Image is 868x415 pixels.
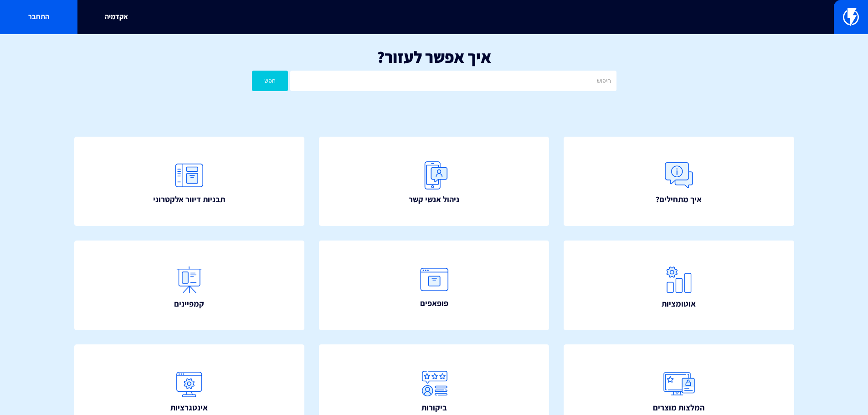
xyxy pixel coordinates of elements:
[174,298,204,310] span: קמפיינים
[564,137,794,226] a: איך מתחילים?
[662,298,696,310] span: אוטומציות
[252,71,288,91] button: חפש
[74,137,305,226] a: תבניות דיוור אלקטרוני
[319,137,550,226] a: ניהול אנשי קשר
[74,241,305,330] a: קמפיינים
[656,194,702,205] span: איך מתחילים?
[409,194,459,205] span: ניהול אנשי קשר
[14,48,854,66] h1: איך אפשר לעזור?
[420,297,448,309] span: פופאפים
[319,241,550,330] a: פופאפים
[653,402,704,414] span: המלצות מוצרים
[564,241,794,330] a: אוטומציות
[290,71,616,91] input: חיפוש
[153,194,225,205] span: תבניות דיוור אלקטרוני
[170,402,208,414] span: אינטגרציות
[421,402,447,414] span: ביקורות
